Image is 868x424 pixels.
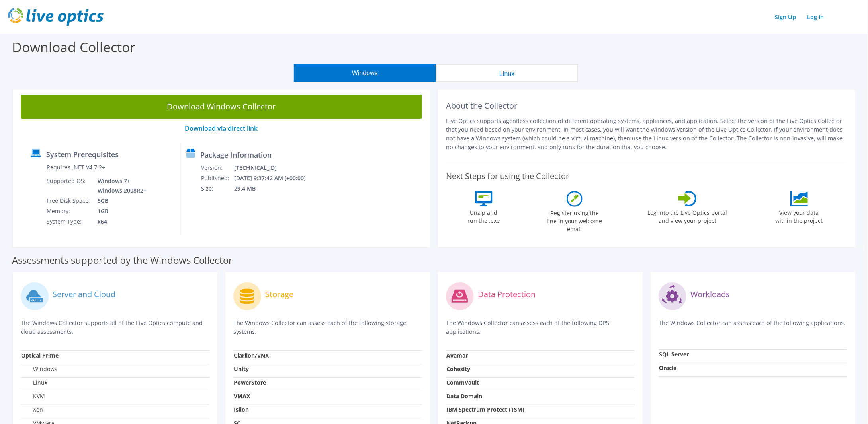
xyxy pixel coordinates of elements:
[446,319,635,336] p: The Windows Collector can assess each of the following DPS applications.
[234,173,316,183] td: [DATE] 9:37:42 AM (+00:00)
[436,64,578,82] button: Linux
[46,150,119,158] label: System Prerequisites
[265,290,293,298] label: Storage
[234,365,249,373] strong: Unity
[21,319,209,336] p: The Windows Collector supports all of the Live Optics compute and cloud assessments.
[234,379,266,386] strong: PowerStore
[294,64,436,82] button: Windows
[92,216,148,227] td: x64
[446,171,569,181] label: Next Steps for using the Collector
[200,151,272,159] label: Package Information
[446,406,524,413] strong: IBM Spectrum Protect (TSM)
[446,101,847,111] h2: About the Collector
[201,163,234,173] td: Version:
[12,256,233,264] label: Assessments supported by the Windows Collector
[659,350,689,358] strong: SQL Server
[21,379,47,387] label: Linux
[234,392,250,400] strong: VMAX
[46,216,92,227] td: System Type:
[465,206,502,225] label: Unzip and run the .exe
[803,11,828,23] a: Log In
[12,38,135,56] label: Download Collector
[545,207,604,233] label: Register using the line in your welcome email
[92,196,148,206] td: 5GB
[21,352,59,359] strong: Optical Prime
[21,365,57,373] label: Windows
[234,183,316,194] td: 29.4 MB
[446,352,468,359] strong: Avamar
[446,365,470,373] strong: Cohesity
[201,183,234,194] td: Size:
[234,406,249,413] strong: Isilon
[659,364,676,371] strong: Oracle
[446,392,482,400] strong: Data Domain
[21,95,422,119] a: Download Windows Collector
[201,173,234,183] td: Published:
[770,206,828,225] label: View your data within the project
[46,176,92,196] td: Supported OS:
[92,176,148,196] td: Windows 7+ Windows 2008R2+
[690,290,730,298] label: Workloads
[21,392,45,400] label: KVM
[53,290,115,298] label: Server and Cloud
[234,163,316,173] td: [TECHNICAL_ID]
[234,352,269,359] strong: Clariion/VNX
[46,196,92,206] td: Free Disk Space:
[233,319,422,336] p: The Windows Collector can assess each of the following storage systems.
[21,406,43,414] label: Xen
[771,11,800,23] a: Sign Up
[647,206,728,225] label: Log into the Live Optics portal and view your project
[478,290,536,298] label: Data Protection
[446,379,479,386] strong: CommVault
[92,206,148,216] td: 1GB
[47,163,105,171] label: Requires .NET V4.7.2+
[446,117,847,152] p: Live Optics supports agentless collection of different operating systems, appliances, and applica...
[8,8,104,26] img: live_optics_svg.svg
[46,206,92,216] td: Memory:
[659,319,847,335] p: The Windows Collector can assess each of the following applications.
[185,124,258,133] a: Download via direct link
